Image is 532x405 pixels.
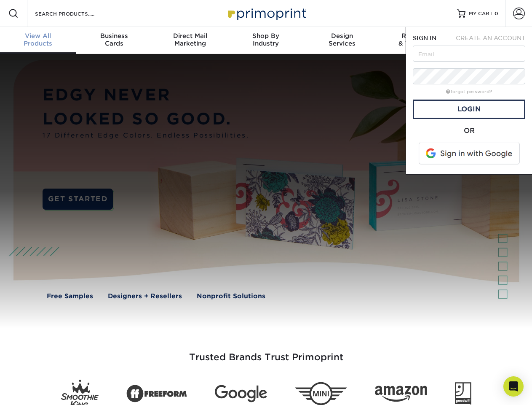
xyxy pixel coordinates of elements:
[380,27,456,54] a: Resources& Templates
[304,32,380,47] div: Services
[152,27,228,54] a: Direct MailMarketing
[152,32,228,47] div: Marketing
[224,4,308,22] img: Primoprint
[380,32,456,40] span: Resources
[76,32,152,47] div: Cards
[503,376,524,397] div: Open Intercom Messenger
[469,10,493,17] span: MY CART
[228,27,304,54] a: Shop ByIndustry
[215,385,267,402] img: Google
[34,8,116,19] input: SEARCH PRODUCTS.....
[456,35,525,41] span: CREATE AN ACCOUNT
[304,27,380,54] a: DesignServices
[152,32,228,40] span: Direct Mail
[413,126,525,136] div: OR
[228,32,304,40] span: Shop By
[76,27,152,54] a: BusinessCards
[413,35,436,41] span: SIGN IN
[455,382,471,405] img: Goodwill
[413,46,525,62] input: Email
[413,100,525,119] a: Login
[495,11,498,16] span: 0
[304,32,380,40] span: Design
[375,386,427,402] img: Amazon
[228,32,304,47] div: Industry
[76,32,152,40] span: Business
[20,332,513,373] h3: Trusted Brands Trust Primoprint
[380,32,456,47] div: & Templates
[446,89,492,94] a: forgot password?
